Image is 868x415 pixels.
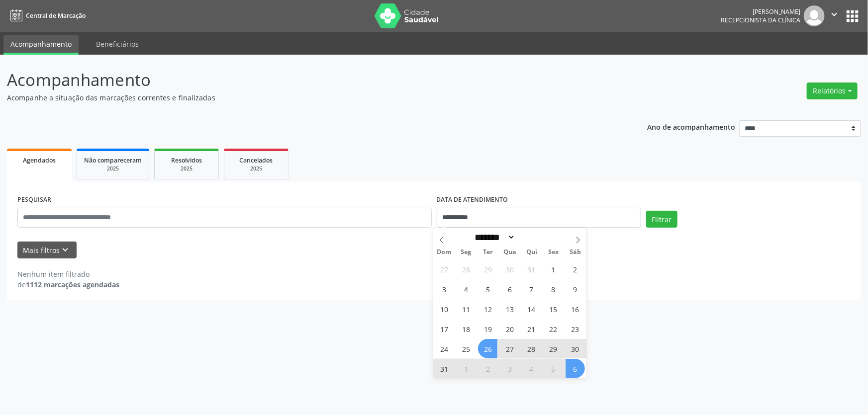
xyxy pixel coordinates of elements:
span: Cancelados [240,156,273,165]
span: Julho 28, 2025 [456,259,476,279]
button:  [825,5,844,26]
span: Agosto 13, 2025 [500,299,519,319]
span: Agosto 23, 2025 [566,319,585,338]
span: Julho 29, 2025 [478,259,497,279]
span: Setembro 1, 2025 [456,359,476,378]
div: [PERSON_NAME] [721,7,800,16]
span: Qui [521,249,543,255]
span: Agendados [23,156,56,165]
span: Agosto 31, 2025 [434,359,454,378]
span: Setembro 5, 2025 [544,359,563,378]
label: PESQUISAR [17,192,51,208]
span: Agosto 11, 2025 [456,299,476,319]
span: Agosto 12, 2025 [478,299,497,319]
span: Dom [433,249,455,255]
span: Agosto 15, 2025 [544,299,563,319]
span: Julho 27, 2025 [434,259,454,279]
span: Julho 30, 2025 [500,259,519,279]
span: Agosto 16, 2025 [566,299,585,319]
span: Agosto 21, 2025 [522,319,541,338]
div: 2025 [84,165,142,172]
span: Agosto 6, 2025 [500,279,519,299]
select: Month [472,232,515,243]
span: Setembro 3, 2025 [500,359,519,378]
span: Setembro 6, 2025 [566,359,585,378]
span: Agosto 24, 2025 [434,339,454,358]
span: Sáb [565,249,586,255]
span: Agosto 14, 2025 [522,299,541,319]
a: Acompanhamento [3,35,79,55]
span: Não compareceram [84,156,142,165]
span: Agosto 29, 2025 [544,339,563,358]
span: Setembro 2, 2025 [478,359,497,378]
p: Ano de acompanhamento [648,120,736,133]
span: Agosto 9, 2025 [566,279,585,299]
span: Agosto 8, 2025 [544,279,563,299]
img: img [804,5,825,26]
div: Nenhum item filtrado [17,269,119,279]
span: Agosto 28, 2025 [522,339,541,358]
button: Mais filtroskeyboard_arrow_down [17,242,77,259]
span: Seg [455,249,477,255]
i: keyboard_arrow_down [60,245,71,255]
a: Central de Marcação [7,7,86,24]
p: Acompanhamento [7,68,605,92]
span: Agosto 18, 2025 [456,319,476,338]
button: apps [844,7,861,25]
span: Agosto 25, 2025 [456,339,476,358]
span: Qua [499,249,521,255]
span: Agosto 26, 2025 [478,339,497,358]
span: Recepcionista da clínica [721,16,800,24]
i:  [829,9,840,20]
span: Agosto 27, 2025 [500,339,519,358]
a: Beneficiários [89,35,146,53]
span: Julho 31, 2025 [522,259,541,279]
button: Relatórios [807,83,858,99]
span: Agosto 17, 2025 [434,319,454,338]
span: Agosto 4, 2025 [456,279,476,299]
span: Resolvidos [171,156,202,165]
p: Acompanhe a situação das marcações correntes e finalizadas [7,92,605,103]
input: Year [515,232,548,243]
strong: 1112 marcações agendadas [26,280,119,289]
span: Central de Marcação [26,11,86,20]
span: Agosto 30, 2025 [566,339,585,358]
label: DATA DE ATENDIMENTO [437,192,508,208]
span: Sex [543,249,565,255]
span: Agosto 5, 2025 [478,279,497,299]
span: Setembro 4, 2025 [522,359,541,378]
span: Agosto 3, 2025 [434,279,454,299]
span: Agosto 22, 2025 [544,319,563,338]
div: 2025 [231,165,281,172]
div: 2025 [162,165,211,172]
button: Filtrar [646,211,677,228]
span: Agosto 7, 2025 [522,279,541,299]
span: Agosto 10, 2025 [434,299,454,319]
span: Agosto 2, 2025 [566,259,585,279]
span: Agosto 1, 2025 [544,259,563,279]
span: Ter [477,249,499,255]
span: Agosto 19, 2025 [478,319,497,338]
span: Agosto 20, 2025 [500,319,519,338]
div: de [17,279,119,290]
